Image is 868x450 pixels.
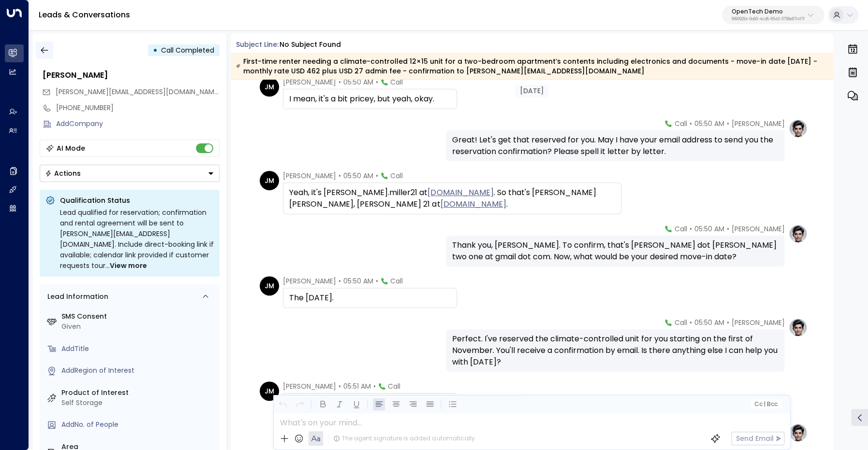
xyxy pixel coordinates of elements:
a: [DOMAIN_NAME] [440,198,506,210]
span: • [726,119,729,128]
span: [PERSON_NAME] [283,276,336,286]
span: Call Completed [161,45,214,55]
span: [PERSON_NAME] [731,224,784,234]
div: Button group with a nested menu [40,165,220,182]
span: 05:50 AM [694,318,724,327]
a: [DOMAIN_NAME] [427,187,493,198]
div: Given [61,322,216,332]
div: • [153,42,158,59]
span: • [338,276,341,286]
div: AI Mode [57,143,85,153]
span: [PERSON_NAME] [283,381,336,391]
span: [PERSON_NAME] [731,318,784,327]
a: Leads & Conversations [39,9,130,20]
div: AddRegion of Interest [61,366,216,376]
div: [PHONE_NUMBER] [56,103,220,113]
div: AddTitle [61,344,216,354]
span: • [726,224,729,234]
span: • [376,171,378,181]
span: Subject Line: [236,40,279,49]
div: Lead Information [44,292,108,302]
div: Lead qualified for reservation; confirmation and rental agreement will be sent to [PERSON_NAME][E... [60,207,214,271]
div: Self Storage [61,398,216,408]
button: Redo [294,398,306,410]
button: Undo [277,398,289,410]
p: Qualification Status [60,196,214,205]
p: OpenTech Demo [732,9,805,14]
span: [PERSON_NAME] [731,119,784,128]
label: SMS Consent [61,311,216,322]
button: Actions [40,165,220,182]
div: AddCompany [56,119,220,129]
div: Perfect. I've reserved the climate-controlled unit for you starting on the first of November. You... [452,333,779,368]
div: Great! Let's get that reserved for you. May I have your email address to send you the reservation... [452,134,779,157]
span: 05:51 AM [343,381,371,391]
span: • [338,381,341,391]
span: • [689,224,691,234]
div: Thank you, [PERSON_NAME]. To confirm, that's [PERSON_NAME] dot [PERSON_NAME] two one at gmail dot... [452,239,779,263]
div: Actions [45,169,81,178]
img: profile-logo.png [788,423,808,442]
div: [DATE] [515,84,549,97]
img: profile-logo.png [788,224,808,243]
span: Call [674,224,687,234]
p: 99909294-0a93-4cd6-8543-3758e87f4f7f [732,17,805,21]
img: profile-logo.png [788,318,808,337]
button: Cc|Bcc [750,400,781,409]
span: • [376,276,378,286]
span: • [689,119,691,128]
div: The agent signature is added automatically [333,434,474,443]
span: | [764,401,765,408]
span: Call [390,276,403,286]
div: JM [260,276,279,295]
div: The [DATE]. [289,292,451,304]
span: View more [110,260,147,271]
span: [PERSON_NAME][EMAIL_ADDRESS][DOMAIN_NAME] [56,87,221,97]
div: I mean, it's a bit pricey, but yeah, okay. [289,93,451,105]
span: Call [674,318,687,327]
span: • [338,171,341,181]
span: • [373,381,376,391]
div: First-time renter needing a climate-controlled 12×15 unit for a two-bedroom apartment’s contents ... [236,56,828,76]
span: 05:50 AM [343,171,373,181]
span: • [689,318,691,327]
span: 05:50 AM [694,119,724,128]
span: Call [390,171,403,181]
span: Call [388,381,400,391]
span: 05:50 AM [343,276,373,286]
div: JM [260,171,279,190]
span: • [726,318,729,327]
span: [PERSON_NAME] [283,171,336,181]
span: james.miller21@gmail.com [56,87,220,97]
label: Product of Interest [61,388,216,398]
span: 05:50 AM [694,224,724,234]
img: profile-logo.png [788,119,808,138]
div: JM [260,381,279,401]
div: No subject found [280,40,341,50]
div: AddNo. of People [61,420,216,430]
div: Yeah, it's [PERSON_NAME].miller21 at . So that's [PERSON_NAME] [PERSON_NAME], [PERSON_NAME] 21 at . [289,187,615,210]
span: Call [674,119,687,128]
span: Cc Bcc [754,401,778,408]
button: OpenTech Demo99909294-0a93-4cd6-8543-3758e87f4f7f [722,6,824,24]
div: [PERSON_NAME] [43,70,220,81]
